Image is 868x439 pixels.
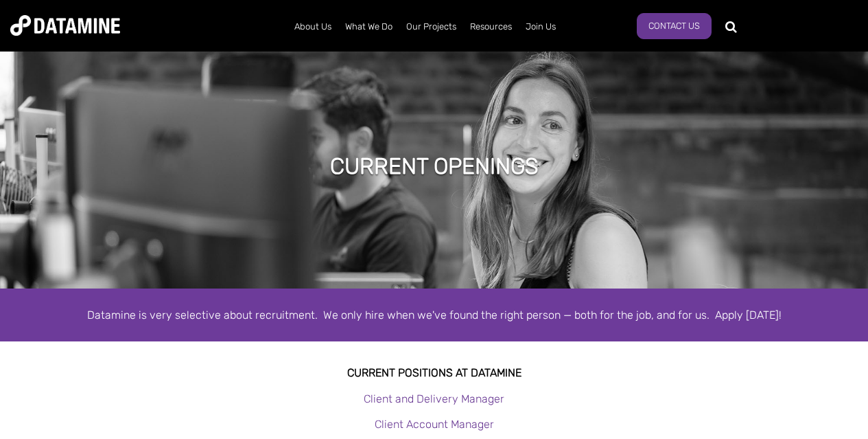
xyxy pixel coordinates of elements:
a: Join Us [519,9,563,45]
a: Our Projects [399,9,463,45]
div: Datamine is very selective about recruitment. We only hire when we've found the right person — bo... [43,306,825,324]
a: About Us [288,9,338,45]
a: Client Account Manager [375,418,494,431]
img: Datamine [10,15,120,36]
a: What We Do [338,9,399,45]
strong: Current Positions at datamine [347,366,521,379]
a: Resources [463,9,519,45]
a: Contact Us [637,13,712,39]
h1: Current Openings [330,151,539,181]
a: Client and Delivery Manager [364,392,504,405]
